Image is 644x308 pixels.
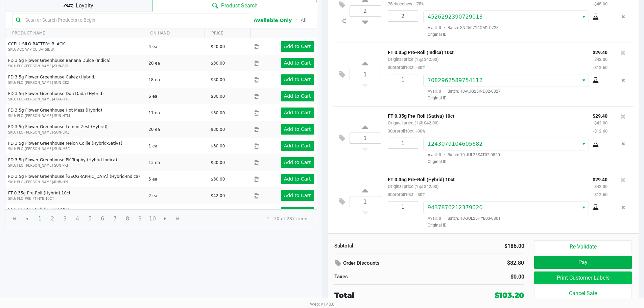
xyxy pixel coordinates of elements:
[145,38,208,55] td: 4 ea
[593,65,607,70] small: -$12.60
[619,201,628,214] button: Remove the package from the orderLine
[388,48,582,55] p: FT 0.35g Pre-Roll (Indica) 10ct
[579,11,589,23] button: Select
[145,104,208,121] td: 11 ea
[190,215,309,222] kendo-pager-info: 1 - 30 of 287 items
[388,65,425,70] small: 30preroll10ct:
[428,204,483,211] span: 9437876212379020
[145,138,208,154] td: 1 ea
[284,110,311,115] app-button-loader: Add to Cart
[12,216,17,221] span: Go to the first page
[423,89,501,94] span: Avail: 0 Batch: 10-AUG25IND02-0827
[221,2,258,10] span: Product Search
[423,216,501,221] span: Avail: 0 Batch: 10-JUL25HYB03-0801
[388,120,438,125] small: Original price (1 @ $42.00)
[46,212,59,225] span: Page 2
[284,143,311,148] app-button-loader: Add to Cart
[8,130,143,135] p: SKU: FLO-[PERSON_NAME]-SUN-LMZ
[211,127,225,132] span: $30.00
[284,176,311,182] app-button-loader: Add to Cart
[441,152,448,157] span: ·
[423,152,500,157] span: Avail: 0 Batch: 10-JUL25SAT02-0820
[593,112,607,119] p: $29.40
[534,240,631,253] button: Re-Validate
[5,55,145,71] td: FD 3.5g Flower Greenhouse Banana Dulce (Indica)
[414,192,425,197] span: -30%
[534,256,631,269] button: Pay
[8,196,143,201] p: SKU: FLO-PRE-FT-HYB.10CT
[579,74,589,87] button: Select
[284,60,311,66] app-button-loader: Add to Cart
[211,160,225,165] span: $30.00
[8,212,21,225] span: Go to the first page
[619,74,628,87] button: Remove the package from the orderLine
[24,216,30,221] span: Go to the previous page
[281,141,314,151] button: Add to Cart
[441,25,448,30] span: ·
[579,202,589,214] button: Select
[423,25,499,30] span: Avail: 0 Batch: SN250714CM1-0728
[21,212,33,225] span: Go to the previous page
[284,160,311,165] app-button-loader: Add to Cart
[284,193,311,198] app-button-loader: Add to Cart
[428,77,483,84] span: 7082962589754112
[175,216,181,221] span: Go to the last page
[281,157,314,168] button: Add to Cart
[145,154,208,171] td: 13 ea
[145,121,208,138] td: 20 ea
[284,93,311,99] app-button-loader: Add to Cart
[23,15,246,25] input: Scan or Search Products to Begin
[593,128,607,134] small: -$12.60
[434,273,524,281] div: $0.00
[594,184,607,189] small: $42.00
[593,1,607,6] small: -$45.00
[5,187,145,204] td: FT 0.35g Pre-Roll (Hybrid) 10ct
[310,302,334,307] span: Web: v1.40.0
[281,174,314,184] button: Add to Cart
[211,111,225,115] span: $30.00
[134,212,146,225] span: Page 9
[388,184,438,189] small: Original price (1 @ $42.00)
[414,128,425,134] span: -30%
[71,212,84,225] span: Page 4
[121,212,134,225] span: Page 8
[388,1,424,6] small: 75chocchew:
[441,89,448,94] span: ·
[334,257,458,269] div: Order Discounts
[145,55,208,71] td: 20 ea
[8,80,143,85] p: SKU: FLO-[PERSON_NAME]-SUN-CKZ
[5,138,145,154] td: FD 3.5g Flower Greenhouse Melon Collie (Hybrid-Sativa)
[338,17,350,25] inline-svg: Split item qty to new line
[619,138,628,150] button: Remove the package from the orderLine
[146,212,159,225] span: Page 10
[84,212,96,225] span: Page 5
[434,242,524,250] div: $186.00
[334,290,454,301] div: Total
[8,64,143,69] p: SKU: FLO-[PERSON_NAME]-SUN-BDL
[8,113,143,118] p: SKU: FLO-[PERSON_NAME]-SUN-HTM
[143,28,204,38] th: ON HAND
[388,175,582,182] p: FT 0.35g Pre-Roll (Hybrid) 10ct
[96,212,109,225] span: Page 6
[76,2,93,10] span: Loyalty
[423,31,607,38] span: Original ID:
[8,47,143,52] p: SKU: ACC-VAP-CC-BATSIBLK
[8,146,143,151] p: SKU: FLO-[PERSON_NAME]-SUN-MEC
[334,273,424,281] div: Taxes
[388,192,425,197] small: 30preroll10ct:
[281,58,314,68] button: Add to Cart
[593,192,607,197] small: -$12.60
[171,212,184,225] span: Go to the last page
[281,41,314,52] button: Add to Cart
[211,94,225,99] span: $30.00
[428,14,483,20] span: 4526292390729013
[281,74,314,85] button: Add to Cart
[593,175,607,182] p: $29.40
[5,28,317,209] div: Data table
[33,212,46,225] span: Page 1
[5,121,145,138] td: FD 3.5g Flower Greenhouse Lemon Zest (Hybrid)
[145,204,208,220] td: 12 ea
[211,77,225,82] span: $30.00
[579,138,589,150] button: Select
[211,44,225,49] span: $20.00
